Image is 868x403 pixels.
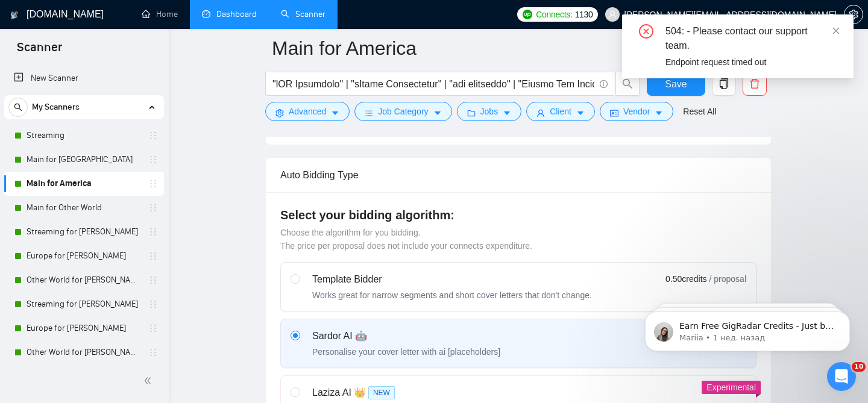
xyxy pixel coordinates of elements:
span: holder [148,299,158,309]
div: Auto Bidding Type [280,158,756,192]
span: 0.50 credits [665,272,706,286]
span: holder [148,155,158,164]
a: Other World for [PERSON_NAME] [27,268,141,292]
iframe: Intercom notifications сообщение [627,286,868,370]
span: / proposal [709,273,746,285]
a: searchScanner [281,9,325,19]
a: New Scanner [14,66,154,90]
span: folder [467,108,476,117]
span: holder [148,131,158,140]
span: Choose the algorithm for you bidding. The price per proposal does not include your connects expen... [280,228,532,251]
li: New Scanner [4,66,164,90]
span: My Scanners [32,95,80,119]
span: holder [148,179,158,189]
img: logo [10,5,19,25]
span: Job Category [378,105,428,118]
iframe: Intercom live chat [827,362,856,391]
span: Advanced [289,105,326,118]
span: Experimental [706,383,756,392]
span: caret-down [331,108,339,117]
span: close-circle [639,24,653,39]
a: dashboardDashboard [202,9,257,19]
button: search [8,98,28,117]
div: Sardor AI 🤖 [312,329,500,343]
span: bars [365,108,373,117]
span: caret-down [576,108,585,117]
span: Jobs [480,105,498,118]
span: Connects: [536,8,572,21]
span: caret-down [655,108,663,117]
div: 504: - Please contact our support team. [665,24,839,53]
span: 10 [852,362,866,372]
span: Scanner [7,39,72,64]
a: Europe for [PERSON_NAME] [27,316,141,340]
span: search [9,103,27,111]
span: caret-down [503,108,511,117]
span: holder [148,251,158,261]
span: holder [148,227,158,237]
button: folderJobscaret-down [457,102,522,121]
span: 1130 [575,8,593,21]
button: settingAdvancedcaret-down [265,102,350,121]
a: Europe for [PERSON_NAME] [27,244,141,268]
a: homeHome [142,9,178,19]
button: idcardVendorcaret-down [600,102,673,121]
a: setting [844,10,863,19]
span: user [608,10,617,19]
span: holder [148,348,158,357]
a: Reset All [683,105,716,118]
a: Streaming for [PERSON_NAME] [27,220,141,244]
span: NEW [368,386,395,399]
button: barsJob Categorycaret-down [354,102,451,121]
span: search [616,78,639,89]
span: user [536,108,545,117]
input: Search Freelance Jobs... [272,77,594,92]
button: userClientcaret-down [526,102,595,121]
span: caret-down [433,108,442,117]
input: Scanner name... [272,33,747,63]
span: setting [844,10,863,19]
span: double-left [143,375,156,387]
span: 👑 [354,386,366,400]
span: Client [550,105,571,118]
a: Main for [GEOGRAPHIC_DATA] [27,148,141,172]
div: Laziza AI [312,386,614,400]
span: holder [148,275,158,285]
a: Main for America [27,172,141,196]
div: Endpoint request timed out [665,55,839,69]
div: Template Bidder [312,272,592,287]
button: setting [844,5,863,24]
a: Streaming [27,123,141,148]
button: search [615,72,640,96]
span: close [832,27,840,35]
img: upwork-logo.png [523,10,532,19]
span: info-circle [600,80,608,88]
a: Main for Other World [27,196,141,220]
a: Other World for [PERSON_NAME] [27,340,141,364]
a: Streaming for [PERSON_NAME] [27,292,141,316]
span: holder [148,203,158,213]
span: setting [275,108,284,117]
span: Vendor [623,105,650,118]
span: idcard [610,108,618,117]
div: Works great for narrow segments and short cover letters that don't change. [312,289,592,301]
span: holder [148,323,158,333]
h4: Select your bidding algorithm: [280,207,756,223]
div: Personalise your cover letter with ai [placeholders] [312,346,500,358]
